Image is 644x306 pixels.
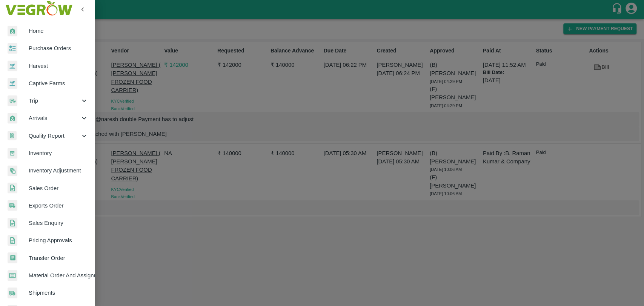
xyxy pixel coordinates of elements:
[8,183,17,194] img: sales
[8,131,17,140] img: qualityReport
[8,235,17,246] img: sales
[29,184,88,192] span: Sales Order
[29,97,80,105] span: Trip
[29,219,88,227] span: Sales Enquiry
[8,95,17,106] img: delivery
[8,165,17,176] img: inventory
[8,43,17,54] img: reciept
[8,26,17,37] img: whArrival
[8,270,17,281] img: centralMaterial
[29,149,88,157] span: Inventory
[8,288,17,298] img: shipments
[8,200,17,211] img: shipments
[29,166,88,175] span: Inventory Adjustment
[8,60,17,72] img: harvest
[8,252,17,263] img: whTransfer
[29,254,88,262] span: Transfer Order
[29,114,80,122] span: Arrivals
[29,44,88,52] span: Purchase Orders
[8,148,17,159] img: whInventory
[29,79,88,88] span: Captive Farms
[8,218,17,229] img: sales
[8,78,17,89] img: harvest
[29,271,88,280] span: Material Order And Assignment
[29,62,88,70] span: Harvest
[29,201,88,210] span: Exports Order
[29,236,88,244] span: Pricing Approvals
[8,113,17,124] img: whArrival
[29,132,80,140] span: Quality Report
[29,289,88,297] span: Shipments
[29,27,88,35] span: Home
